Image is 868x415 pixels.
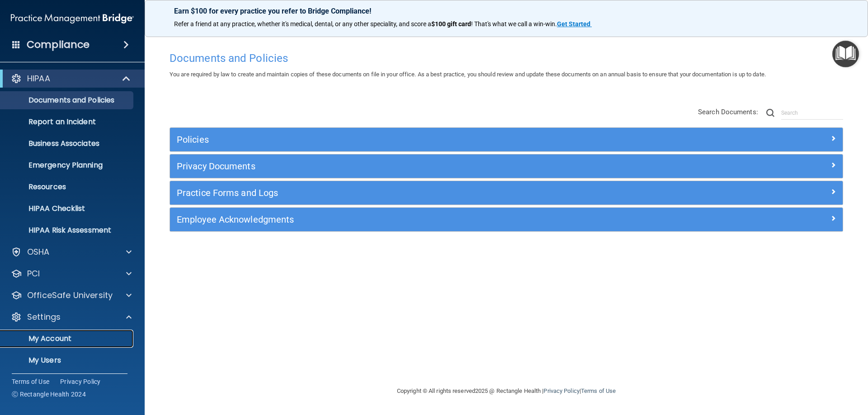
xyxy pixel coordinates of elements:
a: Employee Acknowledgments [177,212,836,227]
a: Practice Forms and Logs [177,186,836,200]
p: Settings [27,312,61,322]
a: Privacy Policy [543,387,579,394]
a: Get Started [557,20,592,28]
p: Earn $100 for every practice you refer to Bridge Compliance! [174,7,839,15]
p: My Account [6,334,129,343]
h4: Compliance [27,38,90,51]
p: Report an Incident [6,117,129,126]
h5: Policies [177,135,668,145]
p: OfficeSafe University [27,290,113,301]
a: Settings [11,312,132,322]
p: Business Associates [6,139,129,148]
p: HIPAA [27,73,50,84]
div: Copyright © All rights reserved 2025 @ Rectangle Health | | [341,377,671,406]
img: PMB logo [11,9,134,28]
p: OSHA [27,247,50,257]
a: OfficeSafe University [11,290,132,301]
strong: Get Started [557,20,590,28]
h4: Documents and Policies [170,52,843,64]
span: Search Documents: [698,108,758,116]
span: Refer a friend at any practice, whether it's medical, dental, or any other speciality, and score a [174,20,431,28]
h5: Practice Forms and Logs [177,188,668,198]
p: HIPAA Checklist [6,204,129,213]
a: Terms of Use [12,377,49,386]
strong: $100 gift card [431,20,471,28]
img: ic-search.3b580494.png [766,109,774,117]
button: Open Resource Center [832,41,859,67]
p: Resources [6,182,129,191]
p: Emergency Planning [6,161,129,170]
a: Policies [177,132,836,147]
p: My Users [6,356,129,365]
p: Documents and Policies [6,96,129,105]
a: Privacy Policy [60,377,101,386]
input: Search [781,106,843,120]
p: PCI [27,268,40,279]
a: PCI [11,268,132,279]
a: HIPAA [11,73,131,84]
a: Privacy Documents [177,159,836,173]
h5: Privacy Documents [177,161,668,171]
span: ! That's what we call a win-win. [471,20,557,28]
span: Ⓒ Rectangle Health 2024 [12,390,86,399]
span: You are required by law to create and maintain copies of these documents on file in your office. ... [170,71,766,78]
p: HIPAA Risk Assessment [6,226,129,235]
h5: Employee Acknowledgments [177,214,668,224]
a: OSHA [11,247,132,257]
a: Terms of Use [581,387,616,394]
